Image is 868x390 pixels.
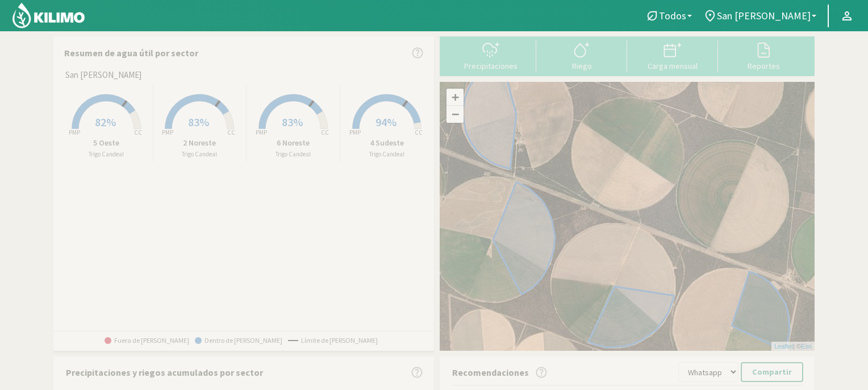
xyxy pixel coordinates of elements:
[627,40,718,70] button: Carga mensual
[162,128,173,136] tspan: PMP
[66,366,263,379] p: Precipitaciones y riegos acumulados por sector
[446,89,464,106] a: Zoom in
[771,342,815,351] div: | ©
[228,128,236,136] tspan: CC
[95,115,116,129] span: 82%
[134,128,142,136] tspan: CC
[659,10,686,22] span: Todos
[375,115,397,129] span: 94%
[11,2,86,29] img: Kilimo
[340,137,434,149] p: 4 Sudeste
[105,337,189,345] span: Fuera de [PERSON_NAME]
[349,128,361,136] tspan: PMP
[741,362,803,382] button: Compartir
[340,150,434,159] p: Trigo Candeal
[247,150,340,159] p: Trigo Candeal
[415,128,423,136] tspan: CC
[153,150,247,159] p: Trigo Candeal
[536,40,627,70] button: Riego
[718,40,809,70] button: Reportes
[752,366,792,379] p: Compartir
[446,106,464,123] a: Zoom out
[774,343,793,350] a: Leaflet
[449,62,533,70] div: Precipitaciones
[256,128,267,136] tspan: PMP
[188,115,209,129] span: 83%
[69,128,80,136] tspan: PMP
[247,137,340,149] p: 6 Noreste
[153,137,247,149] p: 2 Noreste
[65,69,141,82] span: San [PERSON_NAME]
[540,62,624,70] div: Riego
[282,115,303,129] span: 83%
[60,150,153,159] p: Trigo Candeal
[717,10,811,22] span: San [PERSON_NAME]
[60,137,153,149] p: 5 Oeste
[321,128,329,136] tspan: CC
[452,366,529,379] p: Recomendaciones
[721,62,806,70] div: Reportes
[631,62,715,70] div: Carga mensual
[195,337,282,345] span: Dentro de [PERSON_NAME]
[801,343,812,350] a: Esri
[288,337,378,345] span: Límite de [PERSON_NAME]
[445,40,536,70] button: Precipitaciones
[64,46,198,60] p: Resumen de agua útil por sector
